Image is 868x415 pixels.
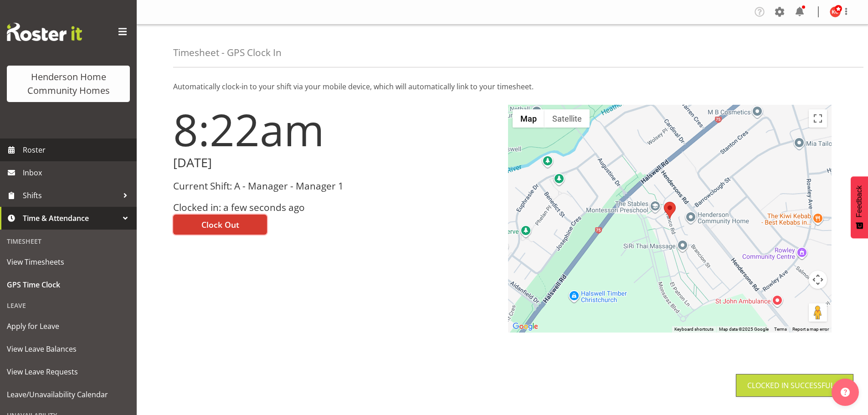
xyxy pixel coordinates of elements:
[830,6,841,17] img: kirsty-crossley8517.jpg
[510,321,540,333] a: Open this area in Google Maps (opens a new window)
[544,109,590,128] button: Show satellite imagery
[7,23,82,41] img: Rosterit website logo
[173,181,497,191] h3: Current Shift: A - Manager - Manager 1
[7,319,130,333] span: Apply for Leave
[2,251,134,273] a: View Timesheets
[7,255,130,269] span: View Timesheets
[7,365,130,379] span: View Leave Requests
[16,70,121,97] div: Henderson Home Community Homes
[674,326,714,333] button: Keyboard shortcuts
[173,215,267,235] button: Clock Out
[23,143,132,157] span: Roster
[23,211,118,225] span: Time & Attendance
[2,315,134,338] a: Apply for Leave
[719,327,769,332] span: Map data ©2025 Google
[2,383,134,406] a: Leave/Unavailability Calendar
[510,321,540,333] img: Google
[173,202,497,213] h3: Clocked in: a few seconds ago
[23,166,132,179] span: Inbox
[7,278,130,292] span: GPS Time Clock
[173,105,497,154] h1: 8:22am
[2,338,134,360] a: View Leave Balances
[809,109,827,128] button: Toggle fullscreen view
[2,232,134,251] div: Timesheet
[173,81,832,92] p: Automatically clock-in to your shift via your mobile device, which will automatically link to you...
[23,189,118,202] span: Shifts
[809,271,827,289] button: Map camera controls
[841,388,850,397] img: help-xxl-2.png
[2,273,134,296] a: GPS Time Clock
[851,176,868,238] button: Feedback - Show survey
[513,109,544,128] button: Show street map
[7,342,130,356] span: View Leave Balances
[2,296,134,315] div: Leave
[173,47,282,58] h4: Timesheet - GPS Clock In
[747,380,842,391] div: Clocked in Successfully
[809,303,827,322] button: Drag Pegman onto the map to open Street View
[7,388,130,401] span: Leave/Unavailability Calendar
[173,156,497,170] h2: [DATE]
[792,327,829,332] a: Report a map error
[201,219,239,231] span: Clock Out
[855,185,863,217] span: Feedback
[774,327,787,332] a: Terms (opens in new tab)
[2,360,134,383] a: View Leave Requests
